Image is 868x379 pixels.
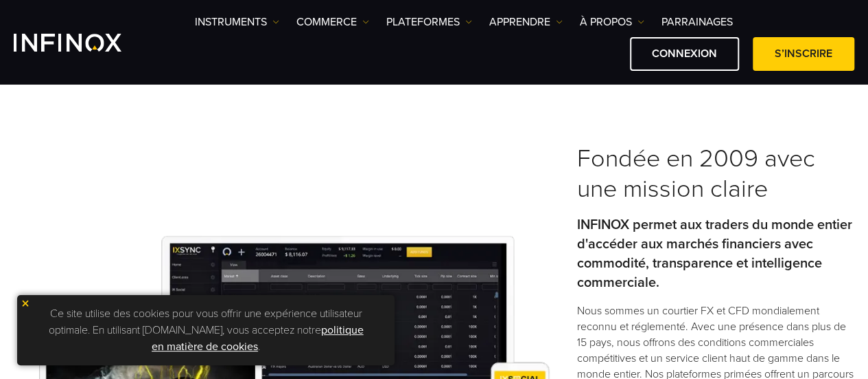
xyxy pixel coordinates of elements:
[195,14,279,30] a: INSTRUMENTS
[21,299,30,308] img: yellow close icon
[386,14,472,30] a: PLATEFORMES
[753,37,854,71] a: S’inscrire
[296,14,369,30] a: COMMERCE
[489,14,563,30] a: APPRENDRE
[580,14,644,30] a: À PROPOS
[577,144,854,204] h3: Fondée en 2009 avec une mission claire
[577,215,854,292] p: INFINOX permet aux traders du monde entier d'accéder aux marchés financiers avec commodité, trans...
[14,34,154,52] a: INFINOX Logo
[24,302,388,358] p: Ce site utilise des cookies pour vous offrir une expérience utilisateur optimale. En utilisant [D...
[661,14,733,30] a: Parrainages
[630,37,739,71] a: Connexion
